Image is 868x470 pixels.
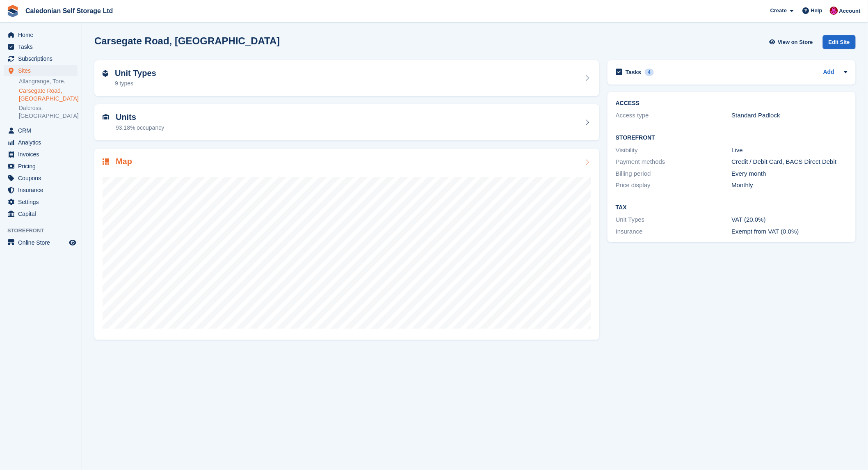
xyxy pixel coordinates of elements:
[616,215,732,225] div: Unit Types
[732,215,848,225] div: VAT (20.0%)
[626,69,642,76] h2: Tasks
[616,157,732,167] div: Payment methods
[115,69,156,78] h2: Unit Types
[94,35,280,46] h2: Carsegate Road, [GEOGRAPHIC_DATA]
[823,35,856,49] div: Edit Site
[18,137,67,148] span: Analytics
[4,41,78,53] a: menu
[4,172,78,184] a: menu
[732,157,848,167] div: Credit / Debit Card, BACS Direct Debit
[645,69,654,76] div: 4
[4,160,78,172] a: menu
[616,204,847,211] h2: Tax
[616,100,847,107] h2: ACCESS
[116,124,164,132] div: 93.18% occupancy
[103,158,109,165] img: map-icn-33ee37083ee616e46c38cad1a60f524a97daa1e2b2c8c0bc3eb3415660979fc1.svg
[4,184,78,196] a: menu
[7,227,82,235] span: Storefront
[732,111,848,120] div: Standard Padlock
[616,135,847,141] h2: Storefront
[4,29,78,41] a: menu
[811,7,822,15] span: Help
[115,79,156,88] div: 9 types
[616,181,732,190] div: Price display
[616,111,732,120] div: Access type
[616,169,732,179] div: Billing period
[4,65,78,76] a: menu
[616,227,732,236] div: Insurance
[823,35,856,52] a: Edit Site
[18,196,67,208] span: Settings
[4,196,78,208] a: menu
[18,53,67,64] span: Subscriptions
[7,5,19,17] img: stora-icon-8386f47178a22dfd0bd8f6a31ec36ba5ce8667c1dd55bd0f319d3a0aa187defe.svg
[103,70,108,77] img: unit-type-icn-2b2737a686de81e16bb02015468b77c625bbabd49415b5ef34ead5e3b44a266d.svg
[839,7,861,15] span: Account
[94,60,599,96] a: Unit Types 9 types
[770,7,787,15] span: Create
[823,68,834,77] a: Add
[19,87,78,103] a: Carsegate Road, [GEOGRAPHIC_DATA]
[68,238,78,248] a: Preview store
[18,29,67,41] span: Home
[732,169,848,179] div: Every month
[103,114,109,120] img: unit-icn-7be61d7bf1b0ce9d3e12c5938cc71ed9869f7b940bace4675aadf7bd6d80202e.svg
[18,41,67,53] span: Tasks
[116,157,132,166] h2: Map
[22,4,116,18] a: Caledonian Self Storage Ltd
[732,181,848,190] div: Monthly
[4,149,78,160] a: menu
[4,53,78,64] a: menu
[4,125,78,136] a: menu
[116,112,164,122] h2: Units
[94,104,599,140] a: Units 93.18% occupancy
[18,149,67,160] span: Invoices
[768,35,816,49] a: View on Store
[94,149,599,340] a: Map
[18,237,67,248] span: Online Store
[4,208,78,220] a: menu
[4,137,78,148] a: menu
[18,172,67,184] span: Coupons
[18,65,67,76] span: Sites
[778,38,813,46] span: View on Store
[19,104,78,120] a: Dalcross, [GEOGRAPHIC_DATA]
[4,237,78,248] a: menu
[18,125,67,136] span: CRM
[18,184,67,196] span: Insurance
[18,208,67,220] span: Capital
[19,78,78,85] a: Allangrange, Tore.
[18,160,67,172] span: Pricing
[616,146,732,155] div: Visibility
[732,146,848,155] div: Live
[732,227,848,236] div: Exempt from VAT (0.0%)
[830,7,838,15] img: Donald Mathieson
